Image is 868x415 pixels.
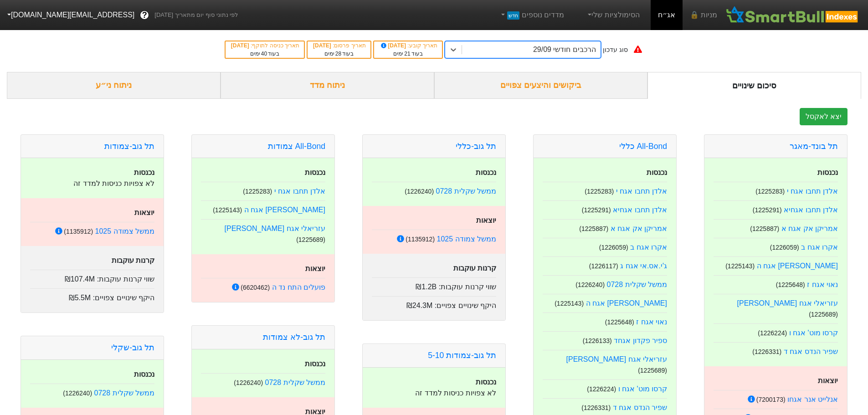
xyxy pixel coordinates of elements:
[305,169,325,176] strong: נכנסות
[69,294,91,302] span: ₪5.5M
[243,188,272,195] small: ( 1225283 )
[380,42,408,49] span: [DATE]
[296,236,325,243] small: ( 1225689 )
[613,206,667,214] a: אלדן תחבו אגחיא
[757,262,838,270] a: [PERSON_NAME] אגח ה
[724,6,861,24] img: SmartBull
[63,389,92,397] small: ( 1226240 )
[134,209,154,216] strong: יוצאות
[404,51,410,57] span: 21
[65,275,95,283] span: ₪107.4M
[787,187,838,195] a: אלדן תחבו אגח י
[555,300,584,307] small: ( 1225143 )
[630,243,667,251] a: אקרו אגח ב
[234,379,263,386] small: ( 1226240 )
[434,72,648,99] div: ביקושים והיצעים צפויים
[476,216,496,224] strong: יוצאות
[784,348,838,355] a: שפיר הנדס אגח ד
[770,244,799,251] small: ( 1226059 )
[790,142,838,151] a: תל בונד-מאגר
[583,337,612,344] small: ( 1226133 )
[776,281,805,288] small: ( 1225648 )
[585,188,614,195] small: ( 1225283 )
[581,404,611,411] small: ( 1226331 )
[406,302,432,309] span: ₪24.3M
[476,378,496,386] strong: נכנסות
[7,72,221,99] div: ניתוח ני״ע
[800,108,847,125] button: יצא לאקסל
[476,169,496,176] strong: נכנסות
[437,235,496,243] a: ממשל צמודה 1025
[134,370,154,378] strong: נכנסות
[618,385,667,393] a: קרסו מוט' אגח ו
[589,262,618,270] small: ( 1226117 )
[154,10,238,20] span: לפי נתוני סוף יום מתאריך [DATE]
[607,281,667,288] a: ממשל שקלית 0728
[372,388,496,399] p: לא צפויות כניסות למדד זה
[372,296,496,311] div: היקף שינויים צפויים :
[372,277,496,292] div: שווי קרנות עוקבות :
[801,243,838,251] a: אקרו אגח ב
[305,265,325,272] strong: יוצאות
[586,299,668,307] a: [PERSON_NAME] אגח ה
[613,404,667,411] a: שפיר הנדס אגח ד
[737,299,838,307] a: עזריאלי אגח [PERSON_NAME]
[244,206,326,214] a: [PERSON_NAME] אגח ה
[789,329,838,337] a: קרסו מוט' אגח ו
[112,256,154,264] strong: קרנות עוקבות
[416,283,437,291] span: ₪1.2B
[312,41,366,50] div: תאריך פרסום :
[230,50,299,58] div: בעוד ימים
[230,41,299,50] div: תאריך כניסה לתוקף :
[221,72,434,99] div: ניתוח מדד
[752,348,781,355] small: ( 1226331 )
[587,385,616,393] small: ( 1226224 )
[231,42,251,49] span: [DATE]
[142,9,147,21] span: ?
[495,6,568,24] a: מדדים נוספיםחדש
[428,351,496,360] a: תל גוב-צמודות 5-10
[725,262,755,270] small: ( 1225143 )
[272,283,325,291] a: פועלים התח נד ה
[750,225,779,232] small: ( 1225887 )
[818,377,838,384] strong: יוצאות
[305,360,325,368] strong: נכנסות
[575,281,605,288] small: ( 1226240 )
[784,206,838,214] a: אלדן תחבו אגחיא
[274,187,325,195] a: אלדן תחבו אגח י
[755,188,785,195] small: ( 1225283 )
[638,367,667,374] small: ( 1225689 )
[620,262,667,270] a: ג'י.אס.אי אגח ג
[611,225,667,232] a: אמריקן אק אגח א
[781,225,838,232] a: אמריקן אק אגח א
[566,355,668,363] a: עזריאלי אגח [PERSON_NAME]
[616,187,667,195] a: אלדן תחבו אגח י
[261,51,267,57] span: 40
[753,206,782,214] small: ( 1225291 )
[533,44,596,55] div: הרכבים חודשי 29/09
[582,6,643,24] a: הסימולציות שלי
[756,396,786,403] small: ( 7200173 )
[406,236,435,243] small: ( 1135912 )
[599,244,628,251] small: ( 1226059 )
[225,225,326,232] a: עזריאלי אגח [PERSON_NAME]
[213,206,242,214] small: ( 1225143 )
[313,42,333,49] span: [DATE]
[30,270,154,285] div: שווי קרנות עוקבות :
[647,72,861,99] div: סיכום שינויים
[436,187,496,195] a: ממשל שקלית 0728
[405,188,434,195] small: ( 1226240 )
[312,50,366,58] div: בעוד ימים
[265,379,325,386] a: ממשל שקלית 0728
[104,142,154,151] a: תל גוב-צמודות
[647,169,667,176] strong: נכנסות
[807,281,838,288] a: נאוי אגח ז
[335,51,341,57] span: 28
[758,329,787,337] small: ( 1226224 )
[619,142,667,151] a: All-Bond כללי
[64,228,93,235] small: ( 1135912 )
[507,11,519,20] span: חדש
[95,227,154,235] a: ממשל צמודה 1025
[579,225,608,232] small: ( 1225887 )
[456,142,496,151] a: תל גוב-כללי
